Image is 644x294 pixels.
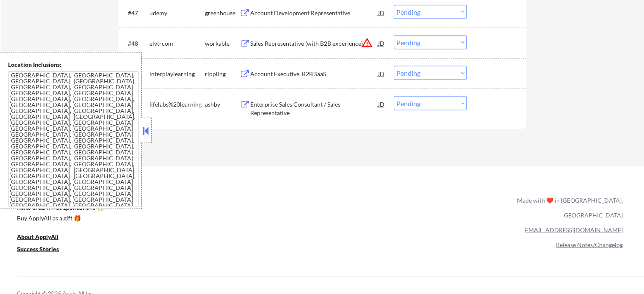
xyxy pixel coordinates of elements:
div: interplaylearning [149,70,205,78]
div: udemy [149,9,205,17]
div: #48 [128,39,143,48]
div: rippling [205,70,240,78]
a: Release Notes/Changelog [556,241,623,248]
a: About ApplyAll [17,232,70,243]
a: Buy ApplyAll as a gift 🎁 [17,214,102,224]
div: Account Executive, B2B SaaS [250,70,378,78]
div: Sales Representative (with B2B experience) [250,39,378,48]
div: Enterprise Sales Consultant / Sales Representative [250,100,378,117]
div: Made with ❤️ in [GEOGRAPHIC_DATA], [GEOGRAPHIC_DATA] [514,193,623,223]
div: elvtrcom [149,39,205,48]
button: warning_amber [361,37,373,49]
div: Buy ApplyAll as a gift 🎁 [17,215,102,221]
div: lifelabs%20learning [149,100,205,109]
div: #47 [128,9,143,17]
div: JD [377,5,386,20]
div: JD [377,36,386,51]
div: JD [377,96,386,112]
a: [EMAIL_ADDRESS][DOMAIN_NAME] [523,226,623,234]
u: Success Stories [17,245,59,253]
div: Location Inclusions: [8,60,138,69]
div: greenhouse [205,9,240,17]
u: About ApplyAll [17,233,58,240]
a: Refer & earn free applications 👯‍♀️ [17,205,340,214]
div: ashby [205,100,240,109]
a: Success Stories [17,245,70,255]
div: Account Development Representative [250,9,378,17]
div: JD [377,66,386,81]
div: workable [205,39,240,48]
